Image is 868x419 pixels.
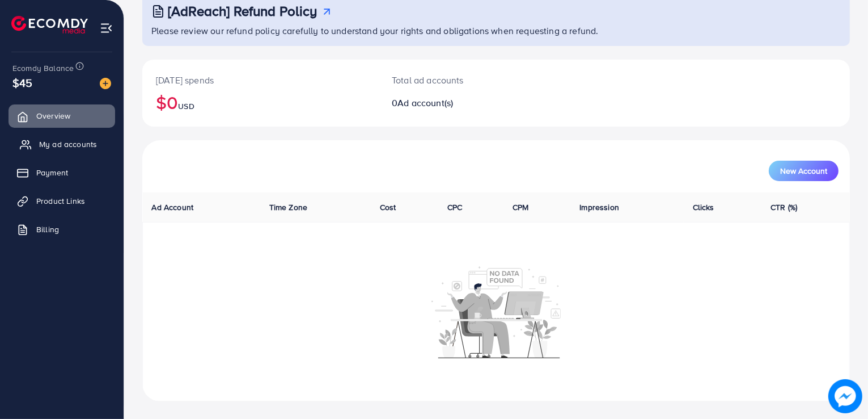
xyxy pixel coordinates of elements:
span: CTR (%) [770,202,797,213]
a: Product Links [9,190,115,212]
button: New Account [769,161,839,181]
span: Ecomdy Balance [12,62,74,74]
span: Payment [36,167,68,178]
span: CPM [513,202,528,213]
img: image [828,379,862,413]
img: menu [100,22,113,35]
p: Please review our refund policy carefully to understand your rights and obligations when requesti... [151,24,843,37]
span: New Account [780,167,827,175]
a: Payment [9,161,115,184]
span: Clicks [693,202,714,213]
span: Time Zone [269,202,307,213]
a: My ad accounts [9,133,115,156]
span: Overview [36,110,70,121]
span: Cost [380,202,396,213]
span: $45 [12,74,32,91]
h2: $0 [156,91,365,113]
h2: 0 [392,98,541,108]
span: Product Links [36,195,85,207]
img: image [100,78,111,89]
h3: [AdReach] Refund Policy [168,3,317,19]
p: Total ad accounts [392,73,541,87]
span: Billing [36,224,59,235]
img: logo [11,16,88,33]
a: Billing [9,218,115,241]
span: CPC [447,202,462,213]
span: My ad accounts [39,139,97,150]
img: No account [431,265,561,358]
span: Impression [579,202,619,213]
p: [DATE] spends [156,73,365,87]
span: Ad Account [152,202,194,213]
span: USD [178,100,194,112]
a: Overview [9,104,115,127]
span: Ad account(s) [397,97,453,109]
